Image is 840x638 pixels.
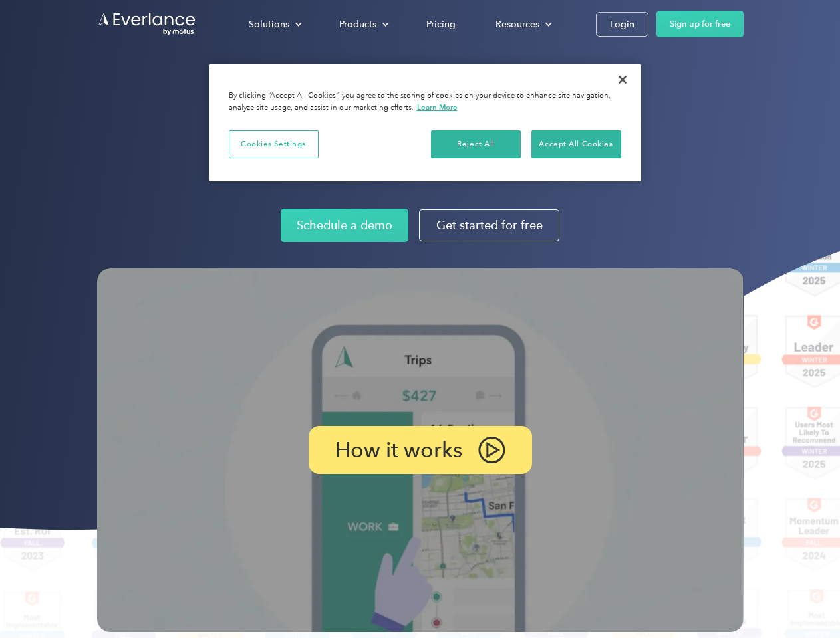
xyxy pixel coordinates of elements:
div: Pricing [426,16,456,33]
div: Products [339,16,376,33]
a: Login [596,12,648,37]
div: By clicking “Accept All Cookies”, you agree to the storing of cookies on your device to enhance s... [229,90,621,114]
button: Reject All [431,130,521,158]
a: Get started for free [419,209,559,241]
a: More information about your privacy, opens in a new tab [417,102,458,112]
a: Schedule a demo [281,209,408,242]
button: Cookies Settings [229,130,319,158]
div: Products [326,13,400,36]
div: Login [610,16,634,33]
button: Close [608,65,637,94]
a: Go to homepage [97,11,197,37]
div: Resources [495,16,539,33]
div: Cookie banner [209,64,641,181]
div: Privacy [209,64,641,181]
div: Solutions [235,13,313,36]
div: Solutions [249,16,289,33]
input: Submit [98,79,164,107]
a: Pricing [413,13,469,36]
div: Resources [482,13,563,36]
button: Accept All Cookies [531,130,621,158]
a: Sign up for free [656,11,744,37]
p: How it works [335,442,462,458]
